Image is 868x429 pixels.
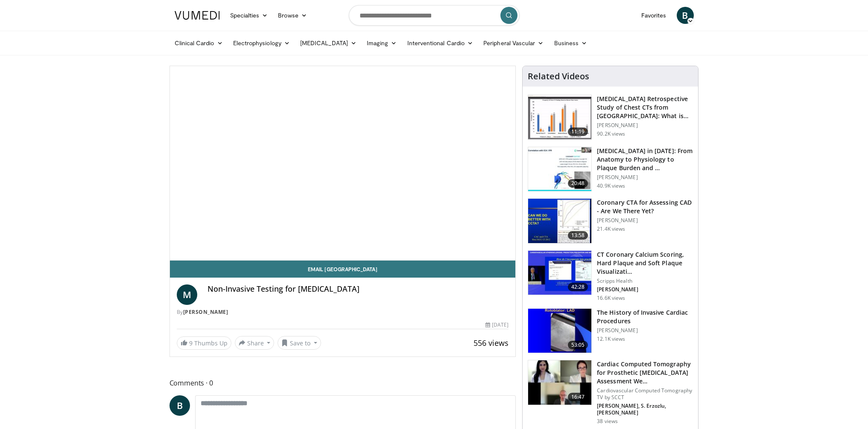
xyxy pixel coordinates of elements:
[189,339,193,347] span: 9
[636,7,672,24] a: Favorites
[568,393,588,401] span: 16:47
[597,217,693,224] p: [PERSON_NAME]
[170,261,516,278] a: Email [GEOGRAPHIC_DATA]
[402,35,479,52] a: Interventional Cardio
[597,147,693,172] h3: [MEDICAL_DATA] in [DATE]: From Anatomy to Physiology to Plaque Burden and …
[235,336,275,350] button: Share
[528,71,589,81] h4: Related Videos
[568,128,588,136] span: 11:19
[597,198,693,215] h3: Coronary CTA for Assessing CAD - Are We There Yet?
[597,226,625,232] p: 21.4K views
[597,286,693,293] p: [PERSON_NAME]
[597,403,693,416] p: [PERSON_NAME], S. Erzozlu, [PERSON_NAME]
[597,122,693,129] p: [PERSON_NAME]
[597,130,625,137] p: 90.2K views
[568,179,588,188] span: 20:48
[597,278,693,284] p: Scripps Health
[597,250,693,276] h3: CT Coronary Calcium Scoring, Hard Plaque and Soft Plaque Visualizati…
[177,336,231,350] a: 9 Thumbs Up
[528,95,591,139] img: c2eb46a3-50d3-446d-a553-a9f8510c7760.150x105_q85_crop-smart_upscale.jpg
[183,308,228,316] a: [PERSON_NAME]
[177,284,197,305] a: M
[528,147,693,192] a: 20:48 [MEDICAL_DATA] in [DATE]: From Anatomy to Physiology to Plaque Burden and … [PERSON_NAME] 4...
[528,360,693,425] a: 16:47 Cardiac Computed Tomography for Prosthetic [MEDICAL_DATA] Assessment We… Cardiovascular Com...
[528,95,693,140] a: 11:19 [MEDICAL_DATA] Retrospective Study of Chest CTs from [GEOGRAPHIC_DATA]: What is the Re… [PE...
[528,199,591,243] img: 34b2b9a4-89e5-4b8c-b553-8a638b61a706.150x105_q85_crop-smart_upscale.jpg
[473,338,509,348] span: 556 views
[597,327,693,334] p: [PERSON_NAME]
[568,341,588,349] span: 53:05
[568,283,588,291] span: 42:28
[478,35,549,52] a: Peripheral Vascular
[528,309,591,353] img: a9c9c892-6047-43b2-99ef-dda026a14e5f.150x105_q85_crop-smart_upscale.jpg
[225,7,273,24] a: Specialties
[597,387,693,401] p: Cardiovascular Computed Tomography TV by SCCT
[597,336,625,342] p: 12.1K views
[597,174,693,181] p: [PERSON_NAME]
[528,360,591,405] img: ef7db2a5-b9e3-4d5d-833d-8dc40dd7331b.150x105_q85_crop-smart_upscale.jpg
[568,231,588,240] span: 13:58
[597,295,625,301] p: 16.6K views
[528,250,693,301] a: 42:28 CT Coronary Calcium Scoring, Hard Plaque and Soft Plaque Visualizati… Scripps Health [PERSO...
[549,35,593,52] a: Business
[170,395,190,416] a: B
[208,284,509,294] h4: Non-Invasive Testing for [MEDICAL_DATA]
[677,7,694,24] a: B
[175,11,220,20] img: VuMedi Logo
[177,308,509,316] div: By
[228,35,295,52] a: Electrophysiology
[295,35,362,52] a: [MEDICAL_DATA]
[528,308,693,354] a: 53:05 The History of Invasive Cardiac Procedures [PERSON_NAME] 12.1K views
[170,377,516,388] span: Comments 0
[273,7,312,24] a: Browse
[349,5,520,26] input: Search topics, interventions
[597,183,625,189] p: 40.9K views
[485,321,509,329] div: [DATE]
[362,35,402,52] a: Imaging
[528,147,591,191] img: 823da73b-7a00-425d-bb7f-45c8b03b10c3.150x105_q85_crop-smart_upscale.jpg
[597,360,693,386] h3: Cardiac Computed Tomography for Prosthetic [MEDICAL_DATA] Assessment We…
[528,198,693,243] a: 13:58 Coronary CTA for Assessing CAD - Are We There Yet? [PERSON_NAME] 21.4K views
[528,251,591,295] img: 4ea3ec1a-320e-4f01-b4eb-a8bc26375e8f.150x105_q85_crop-smart_upscale.jpg
[597,418,618,425] p: 38 views
[278,336,321,350] button: Save to
[597,95,693,120] h3: [MEDICAL_DATA] Retrospective Study of Chest CTs from [GEOGRAPHIC_DATA]: What is the Re…
[170,35,228,52] a: Clinical Cardio
[170,66,516,261] video-js: Video Player
[597,308,693,325] h3: The History of Invasive Cardiac Procedures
